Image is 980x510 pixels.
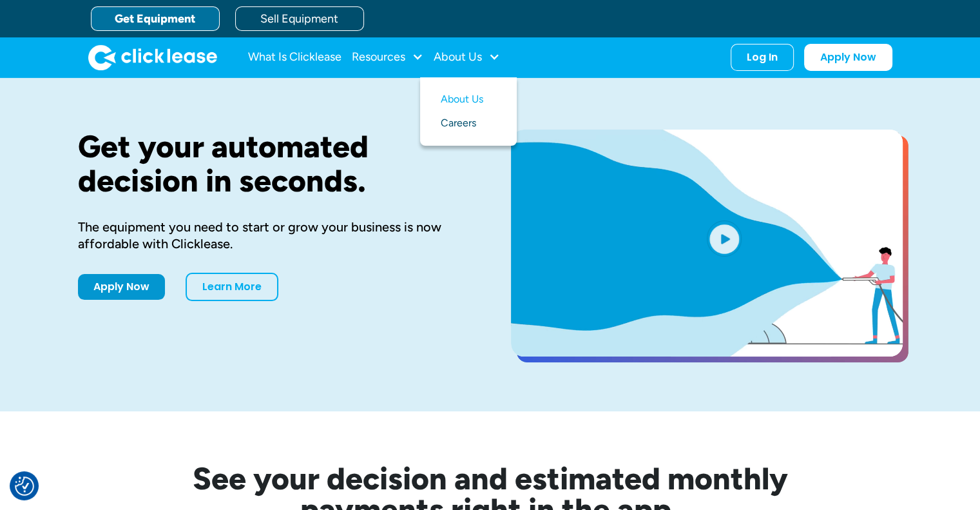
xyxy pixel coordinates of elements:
[15,476,34,496] button: Consent Preferences
[235,6,364,31] a: Sell Equipment
[88,44,217,70] img: Clicklease logo
[15,476,34,496] img: Revisit consent button
[441,112,496,135] a: Careers
[78,274,165,300] a: Apply Now
[420,77,517,146] nav: About Us
[511,130,903,357] a: open lightbox
[248,44,341,70] a: What Is Clicklease
[707,221,742,257] img: Blue play button logo on a light blue circular background
[78,130,470,198] h1: Get your automated decision in seconds.
[804,44,892,71] a: Apply Now
[88,44,217,70] a: home
[91,6,220,31] a: Get Equipment
[441,88,496,112] a: About Us
[434,44,500,70] div: About Us
[186,273,278,301] a: Learn More
[352,44,423,70] div: Resources
[78,219,470,252] div: The equipment you need to start or grow your business is now affordable with Clicklease.
[747,51,778,64] div: Log In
